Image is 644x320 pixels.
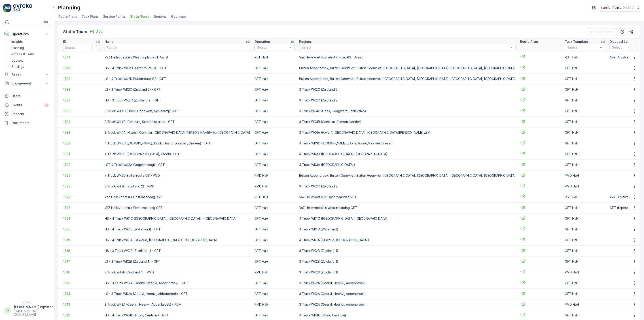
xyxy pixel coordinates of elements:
[63,195,100,199] a: 1527
[63,173,100,178] span: 1529
[102,267,252,278] td: 3 Truck WK2B (Zuidland 1) - PMD
[563,256,607,267] td: GFT HaH
[252,106,297,116] td: GFT HaH
[102,213,252,224] td: HS - 4 Truck WK1C ([GEOGRAPHIC_DATA], [GEOGRAPHIC_DATA]) - [GEOGRAPHIC_DATA]
[563,192,607,202] td: RST HaH
[520,249,560,253] a: 1
[63,98,100,103] span: 1537
[10,57,51,64] a: Cockpit
[520,292,560,296] span: 1
[520,152,560,157] a: 1
[252,84,297,95] td: GFT HaH
[563,288,607,299] td: GFT HaH
[520,66,560,71] span: 1
[520,216,560,221] a: 1
[302,45,509,50] p: Select
[252,202,297,213] td: GFT HaH
[3,301,51,304] span: v 1.49.0
[63,66,100,70] span: 1540
[563,127,607,138] td: GFT HaH
[63,238,100,242] a: 1519
[102,84,252,95] td: LS - 3 Truck WK2C (Zuidland 2) - GFT
[102,73,252,84] td: LS - 4 Truck WK2D Buitenroute GS - GFT
[520,173,560,178] a: 1
[102,159,252,170] td: LST 4 Truck WK3A (Vogelenzang) - GFT
[520,120,560,124] a: 1
[297,181,518,192] td: 3 Truck WK2C (Zuidland 2)
[4,307,11,314] div: AA
[102,52,252,63] td: VaZ Hellevoetsluis West vrijdag RST Assist
[563,106,607,116] td: GFT HaH
[63,152,100,156] a: 1531
[297,213,518,224] td: 4 Truck WK1C ([GEOGRAPHIC_DATA], [GEOGRAPHIC_DATA])
[102,181,252,192] td: 3 Truck WK2C (Zuidland 2) - PMD
[63,227,100,232] a: 1520
[252,73,297,84] td: GFT HaH
[102,288,252,299] td: LS - 3 Truck WK2A (Geervl, Heenvl, Abbenbroek) - GFT
[63,120,100,124] a: 1534
[102,170,252,181] td: 4 Truck WK2D Buitenroute GS - PMD
[252,149,297,159] td: GFT HaH
[96,29,102,34] p: Add
[3,30,51,39] button: Operations
[13,4,32,13] img: logo_light-DOdMpM7g.png
[297,52,518,63] td: VaZ Hellevoetsluis West vrijdag RST Assist
[610,39,637,44] p: Disposal Location
[254,39,270,44] p: Operation
[252,170,297,181] td: PMD HaH
[595,30,614,34] p: Clear Filters
[520,206,560,210] a: 1
[520,163,560,167] span: 1
[63,249,100,253] span: 1518
[171,14,186,19] span: Geomaps
[520,238,560,243] span: 1
[520,313,560,318] a: 1
[563,224,607,235] td: GFT HaH
[520,141,560,146] span: 1
[63,184,100,189] span: 1528
[43,20,48,24] p: ⌘B
[252,288,297,299] td: GFT HaH
[297,95,518,106] td: 3 Truck WK2C (Zuidland 2)
[297,278,518,288] td: 3 Truck WK2A (Geervl, Heenvl, Abbenbroek)
[63,292,100,296] a: 1514
[105,39,114,44] p: Name
[297,170,518,181] td: Buiten Abbenbroek, Buiten Geervliet, Buiten Heenvliet, [GEOGRAPHIC_DATA], [GEOGRAPHIC_DATA], [GEO...
[297,84,518,95] td: 3 Truck WK2C (Zuidland 2)
[3,70,51,79] button: Asset
[63,130,100,135] a: 1533
[12,32,42,36] p: Operations
[63,44,100,51] input: Search
[563,181,607,192] td: PMD HaH
[63,141,100,146] a: 1532
[586,28,617,35] button: Clear Filters
[63,206,100,210] a: 1526
[11,64,24,69] p: Settings
[563,149,607,159] td: GFT HaH
[252,95,297,106] td: GFT HaH
[63,55,100,60] span: 1541
[563,202,607,213] td: GFT HaH
[63,270,100,275] span: 1516
[520,130,560,135] a: 1
[3,92,51,101] a: Users
[600,5,611,10] img: Reinis-Logo-Vrijstaand_Tekengebied-1-copy2_aBO4n7j.png
[63,216,100,221] a: 1521
[105,44,250,51] input: Search
[63,313,100,318] span: 1512
[297,149,518,159] td: 4 Truck WK3B ([GEOGRAPHIC_DATA], [GEOGRAPHIC_DATA])
[520,39,539,44] p: Route Plans
[520,87,560,92] a: 1
[563,138,607,149] td: GFT HaH
[63,281,100,285] a: 1515
[63,259,100,264] span: 1517
[252,181,297,192] td: PMD HaH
